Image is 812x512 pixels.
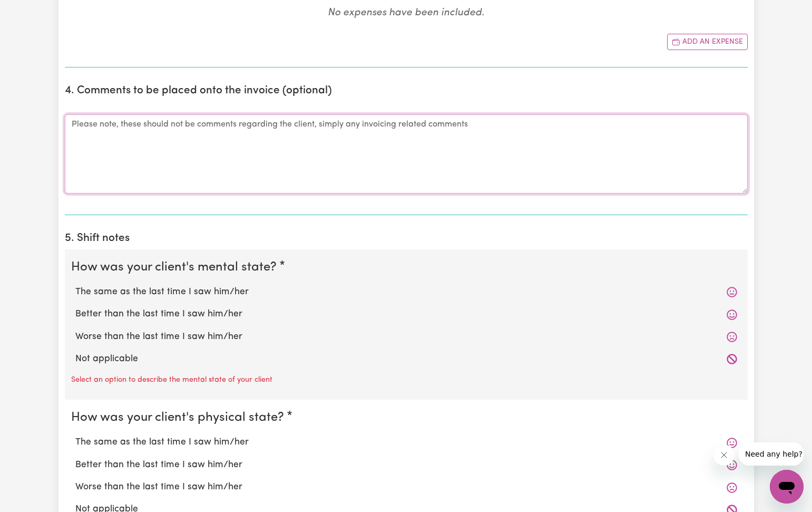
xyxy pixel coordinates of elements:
legend: How was your client's physical state? [71,408,288,427]
label: Worse than the last time I saw him/her [75,480,737,494]
iframe: Message from company [739,442,804,466]
legend: How was your client's mental state? [71,258,281,277]
iframe: Close message [713,445,735,466]
label: Better than the last time I saw him/her [75,307,737,321]
iframe: Button to launch messaging window [770,470,804,504]
p: Select an option to describe the mental state of your client [71,374,272,386]
label: The same as the last time I saw him/her [75,285,737,299]
button: Add another expense [667,34,748,50]
label: Not applicable [75,352,737,366]
h2: 4. Comments to be placed onto the invoice (optional) [65,84,748,98]
em: No expenses have been included. [328,8,484,18]
h2: 5. Shift notes [65,232,748,245]
label: Better than the last time I saw him/her [75,458,737,472]
label: Worse than the last time I saw him/her [75,330,737,344]
label: The same as the last time I saw him/her [75,436,737,449]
